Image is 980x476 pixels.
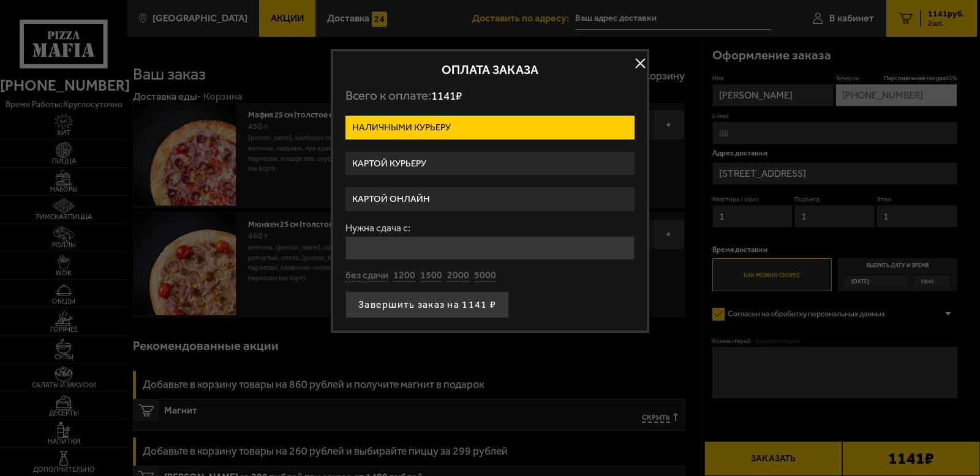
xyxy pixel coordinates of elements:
span: 1141 ₽ [431,89,462,103]
label: Картой онлайн [345,187,635,211]
button: 5000 [474,269,496,283]
h2: Оплата заказа [345,64,635,76]
label: Наличными курьеру [345,116,635,139]
button: 1500 [420,269,442,283]
button: 1200 [393,269,415,283]
button: Завершить заказ на 1141 ₽ [345,291,509,318]
button: без сдачи [345,269,388,283]
button: 2000 [447,269,469,283]
p: Всего к оплате: [345,88,635,103]
label: Нужна сдача с: [345,223,635,233]
label: Картой курьеру [345,152,635,176]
